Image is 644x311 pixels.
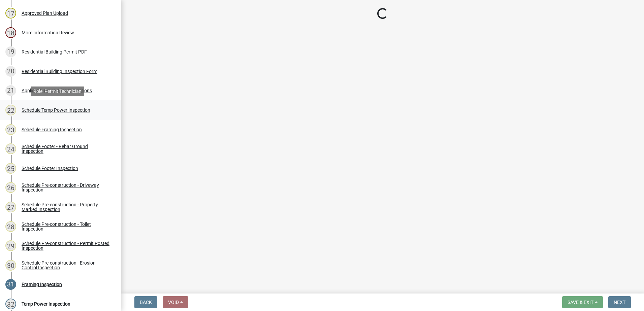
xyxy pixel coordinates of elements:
[5,182,16,193] div: 26
[31,87,84,96] div: Role: Permit Technician
[5,27,16,38] div: 18
[163,296,188,308] button: Void
[22,241,110,250] div: Schedule Pre-construction - Permit Posted Inspection
[5,85,16,96] div: 21
[22,302,70,306] div: Temp Power Inspection
[22,166,78,171] div: Schedule Footer Inspection
[22,49,87,54] div: Residential Building Permit PDF
[614,300,625,305] span: Next
[22,108,90,112] div: Schedule Temp Power Inspection
[5,299,16,309] div: 32
[5,240,16,251] div: 29
[5,124,16,135] div: 23
[608,296,631,308] button: Next
[22,261,110,270] div: Schedule Pre-construction - Erosion Control Inspection
[5,221,16,232] div: 28
[22,127,82,132] div: Schedule Framing Inspection
[22,30,74,35] div: More Information Review
[22,144,110,153] div: Schedule Footer - Rebar Ground Inspection
[140,300,152,305] span: Back
[134,296,157,308] button: Back
[22,183,110,192] div: Schedule Pre-construction - Driveway Inspection
[22,88,92,93] div: Applicant Request for Inspections
[22,282,62,287] div: Framing Inspection
[168,300,179,305] span: Void
[22,222,110,231] div: Schedule Pre-construction - Toilet Inspection
[5,105,16,115] div: 22
[22,69,97,74] div: Residential Building Inspection Form
[568,300,593,305] span: Save & Exit
[5,143,16,154] div: 24
[5,66,16,77] div: 20
[5,8,16,19] div: 17
[22,202,110,212] div: Schedule Pre-construction - Property Marked Inspection
[22,11,68,15] div: Approved Plan Upload
[5,46,16,57] div: 19
[5,260,16,271] div: 30
[5,202,16,212] div: 27
[5,279,16,290] div: 31
[562,296,603,308] button: Save & Exit
[5,163,16,174] div: 25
